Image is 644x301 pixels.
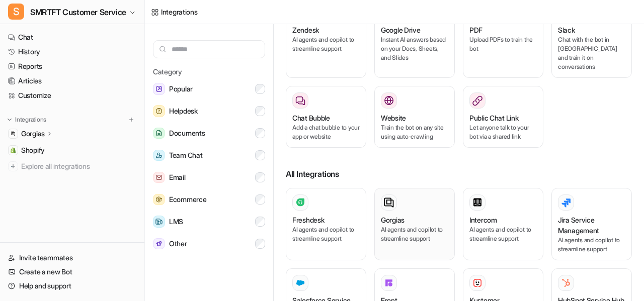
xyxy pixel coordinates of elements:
[153,216,165,228] img: LMS
[374,188,455,260] button: GorgiasAI agents and copilot to streamline support
[374,86,455,148] button: WebsiteWebsiteTrain the bot on any site using auto-crawling
[469,123,537,141] p: Let anyone talk to your bot via a shared link
[8,161,18,171] img: explore all integrations
[4,30,140,44] a: Chat
[153,83,165,95] img: Popular
[153,79,265,99] button: PopularPopular
[469,25,482,35] h3: PDF
[153,123,265,143] button: DocumentsDocuments
[8,4,24,20] span: S
[169,127,205,139] span: Documents
[286,188,366,260] button: FreshdeskAI agents and copilot to streamline support
[169,149,202,161] span: Team Chat
[10,131,16,137] img: Gorgias
[153,105,165,117] img: Helpdesk
[169,238,187,250] span: Other
[381,123,448,141] p: Train the bot on any site using auto-crawling
[381,225,448,243] p: AI agents and copilot to streamline support
[4,59,140,73] a: Reports
[153,167,265,187] button: EmailEmail
[292,25,319,35] h3: Zendesk
[469,215,497,225] h3: Intercom
[4,159,140,173] a: Explore all integrations
[169,83,193,95] span: Popular
[30,5,126,19] span: SMRTFT Customer Service
[15,116,46,124] p: Integrations
[128,116,135,123] img: menu_add.svg
[169,171,186,183] span: Email
[153,101,265,121] button: HelpdeskHelpdesk
[463,188,543,260] button: IntercomAI agents and copilot to streamline support
[292,35,360,53] p: AI agents and copilot to streamline support
[286,86,366,148] button: Chat BubbleAdd a chat bubble to your app or website
[551,188,632,260] button: Jira Service ManagementAI agents and copilot to streamline support
[384,95,394,106] img: Website
[153,234,265,254] button: OtherOther
[4,88,140,103] a: Customize
[169,193,206,206] span: Ecommerce
[21,145,45,155] span: Shopify
[558,215,625,236] h3: Jira Service Management
[472,278,482,288] img: Kustomer
[558,236,625,254] p: AI agents and copilot to streamline support
[169,216,183,228] span: LMS
[292,123,360,141] p: Add a chat bubble to your app or website
[153,238,165,250] img: Other
[153,66,265,77] h5: Category
[153,194,165,206] img: Ecommerce
[561,278,571,288] img: HubSpot Service Hub
[558,35,625,71] p: Chat with the bot in [GEOGRAPHIC_DATA] and train it on conversations
[469,113,519,123] h3: Public Chat Link
[381,215,405,225] h3: Gorgias
[292,113,330,123] h3: Chat Bubble
[21,158,136,174] span: Explore all integrations
[292,225,360,243] p: AI agents and copilot to streamline support
[153,128,165,139] img: Documents
[381,25,421,35] h3: Google Drive
[292,215,324,225] h3: Freshdesk
[4,265,140,279] a: Create a new Bot
[469,225,537,243] p: AI agents and copilot to streamline support
[153,150,165,161] img: Team Chat
[151,7,198,17] a: Integrations
[6,116,13,123] img: expand menu
[558,25,575,35] h3: Slack
[469,35,537,53] p: Upload PDFs to train the bot
[153,189,265,210] button: EcommerceEcommerce
[286,168,632,180] h3: All Integrations
[381,35,448,62] p: Instant AI answers based on your Docs, Sheets, and Slides
[153,212,265,232] button: LMSLMS
[153,145,265,165] button: Team ChatTeam Chat
[153,172,165,183] img: Email
[4,279,140,293] a: Help and support
[4,115,49,125] button: Integrations
[161,7,198,17] div: Integrations
[295,278,305,288] img: Salesforce Service Cloud
[463,86,543,148] button: Public Chat LinkLet anyone talk to your bot via a shared link
[4,251,140,265] a: Invite teammates
[10,147,16,153] img: Shopify
[21,129,45,139] p: Gorgias
[384,278,394,288] img: Front
[4,74,140,88] a: Articles
[4,143,140,157] a: ShopifyShopify
[4,45,140,59] a: History
[381,113,406,123] h3: Website
[169,105,198,117] span: Helpdesk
